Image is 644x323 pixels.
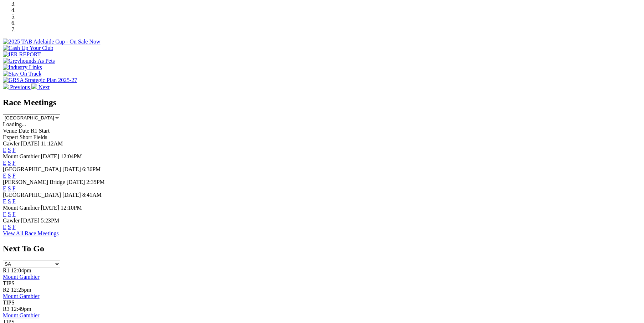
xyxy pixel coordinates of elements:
[3,160,6,166] a: E
[3,147,6,153] a: E
[11,287,31,293] span: 12:25pm
[3,58,55,64] img: Greyhounds As Pets
[3,299,15,306] span: TIPS
[31,128,50,134] span: R1 Start
[3,128,17,134] span: Venue
[3,134,18,140] span: Expert
[11,267,31,273] span: 12:04pm
[8,160,11,166] a: S
[3,84,31,90] a: Previous
[41,217,60,224] span: 5:23PM
[3,153,40,159] span: Mount Gambier
[62,192,81,198] span: [DATE]
[12,147,16,153] a: F
[3,179,65,185] span: [PERSON_NAME] Bridge
[20,134,32,140] span: Short
[3,306,10,312] span: R3
[31,84,50,90] a: Next
[12,198,16,204] a: F
[8,198,11,204] a: S
[3,173,6,179] a: E
[3,198,6,204] a: E
[3,64,42,71] img: Industry Links
[3,140,20,147] span: Gawler
[21,140,40,147] span: [DATE]
[8,185,11,191] a: S
[3,230,59,236] a: View All Race Meetings
[3,185,6,191] a: E
[86,179,105,185] span: 2:35PM
[3,211,6,217] a: E
[62,166,81,172] span: [DATE]
[41,140,63,147] span: 11:12AM
[3,274,40,280] a: Mount Gambier
[8,173,11,179] a: S
[19,128,29,134] span: Date
[3,217,20,224] span: Gawler
[12,173,16,179] a: F
[82,166,101,172] span: 6:36PM
[82,192,102,198] span: 8:41AM
[11,306,31,312] span: 12:49pm
[3,45,53,51] img: Cash Up Your Club
[3,83,9,89] img: chevron-left-pager-white.svg
[3,205,40,211] span: Mount Gambier
[67,179,85,185] span: [DATE]
[8,211,11,217] a: S
[61,205,82,211] span: 12:10PM
[3,39,101,45] img: 2025 TAB Adelaide Cup - On Sale Now
[33,134,47,140] span: Fields
[3,280,15,286] span: TIPS
[3,98,641,107] h2: Race Meetings
[3,166,61,172] span: [GEOGRAPHIC_DATA]
[12,211,16,217] a: F
[3,224,6,230] a: E
[3,71,41,77] img: Stay On Track
[8,147,11,153] a: S
[3,121,26,127] span: Loading...
[3,51,41,58] img: IER REPORT
[31,83,37,89] img: chevron-right-pager-white.svg
[3,267,10,273] span: R1
[3,77,77,83] img: GRSA Strategic Plan 2025-27
[8,224,11,230] a: S
[3,287,10,293] span: R2
[3,192,61,198] span: [GEOGRAPHIC_DATA]
[12,224,16,230] a: F
[41,153,60,159] span: [DATE]
[3,312,40,318] a: Mount Gambier
[3,293,40,299] a: Mount Gambier
[12,185,16,191] a: F
[10,84,30,90] span: Previous
[41,205,60,211] span: [DATE]
[3,244,641,253] h2: Next To Go
[12,160,16,166] a: F
[61,153,82,159] span: 12:04PM
[38,84,50,90] span: Next
[21,217,40,224] span: [DATE]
